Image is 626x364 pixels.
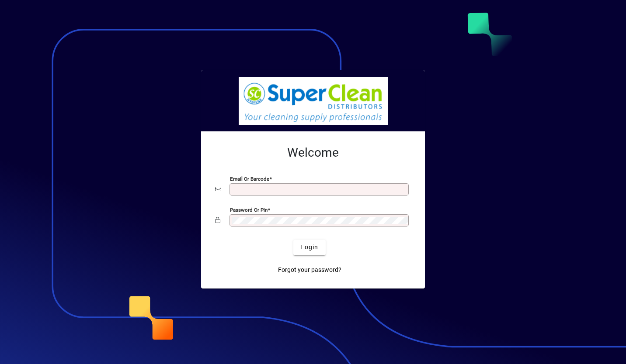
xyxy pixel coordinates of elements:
[278,265,341,275] span: Forgot your password?
[275,262,345,278] a: Forgot your password?
[230,206,268,213] mat-label: Password or Pin
[300,243,318,252] span: Login
[293,240,325,255] button: Login
[230,175,269,182] mat-label: Email or Barcode
[215,145,411,160] h2: Welcome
